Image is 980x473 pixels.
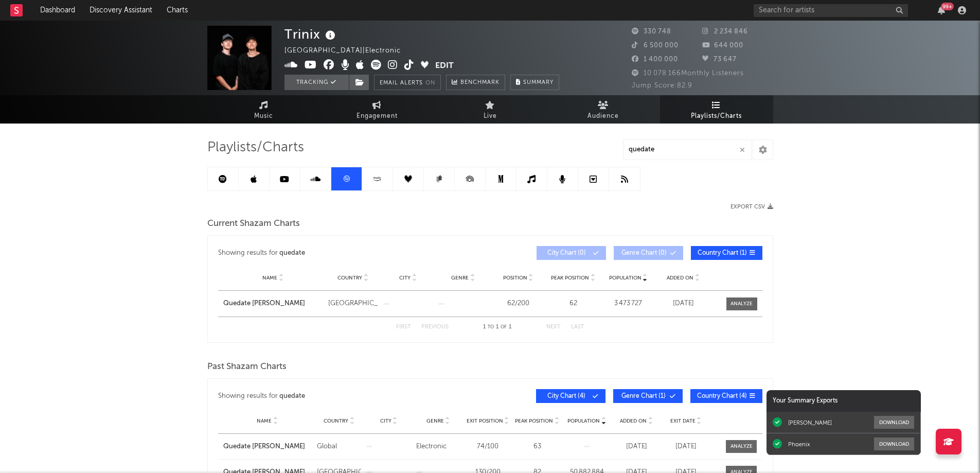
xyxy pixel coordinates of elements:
div: [DATE] [664,442,708,452]
span: Peak Position [551,275,589,281]
div: Trinix [284,26,338,43]
button: Download [874,437,914,450]
div: Global [317,442,361,452]
span: 2 234 846 [702,28,748,35]
button: Next [546,324,561,330]
span: Peak Position [515,418,553,424]
a: Engagement [320,95,434,124]
button: City Chart(0) [537,246,606,260]
button: Genre Chart(1) [613,389,683,403]
button: 99+ [938,6,945,14]
span: Jump Score: 82.9 [632,82,692,89]
div: 74 / 100 [466,442,510,452]
span: Genre [451,275,469,281]
span: City Chart ( 4 ) [543,393,590,399]
span: Engagement [357,110,398,122]
span: Name [257,418,272,424]
span: Exit Date [670,418,696,424]
span: Summary [523,80,554,85]
span: City [380,418,391,424]
span: 73 647 [702,56,737,63]
span: 1 400 000 [632,56,678,63]
span: Population [567,418,600,424]
button: First [396,324,411,330]
span: Genre Chart ( 0 ) [620,250,668,256]
span: 644 000 [702,42,743,49]
div: 99 + [941,3,954,10]
span: Music [254,110,273,122]
span: Exit Position [467,418,503,424]
span: Added On [667,275,693,281]
span: City [399,275,411,281]
span: Name [262,275,277,281]
a: Playlists/Charts [660,95,773,124]
div: 62 / 200 [493,299,543,309]
span: Current Shazam Charts [207,218,300,230]
div: [GEOGRAPHIC_DATA] | Electronic [284,45,413,57]
span: Country [337,275,362,281]
div: 63 [515,442,559,452]
span: Genre [426,418,444,424]
span: Playlists/Charts [691,110,742,122]
div: Electronic [416,442,460,452]
a: Quedate [PERSON_NAME] [223,442,312,452]
em: On [425,80,435,86]
button: Country Chart(1) [691,246,762,260]
span: Country Chart ( 4 ) [697,393,747,399]
span: Playlists/Charts [207,142,304,154]
button: Download [874,416,914,429]
div: Your Summary Exports [767,390,921,412]
div: [GEOGRAPHIC_DATA] [328,299,378,309]
div: [DATE] [614,442,658,452]
button: Country Chart(4) [690,389,762,403]
span: Country [324,418,348,424]
div: 1 1 1 [469,321,526,334]
span: 330 748 [632,28,671,35]
span: Audience [587,110,619,122]
span: Country Chart ( 1 ) [698,250,747,256]
span: Past Shazam Charts [207,361,287,373]
div: 62 [548,299,598,309]
button: Last [571,324,584,330]
input: Search for artists [754,4,908,17]
div: Phoenix [788,441,810,448]
div: Showing results for [218,246,490,260]
span: 10 078 166 Monthly Listeners [632,70,744,77]
button: Email AlertsOn [374,75,441,90]
div: [PERSON_NAME] [788,419,832,426]
button: Export CSV [730,204,773,210]
button: Previous [421,324,449,330]
a: Audience [547,95,660,124]
a: Quedate [PERSON_NAME] [223,299,323,309]
span: Genre Chart ( 1 ) [620,393,667,399]
span: of [501,325,507,329]
span: Position [503,275,527,281]
a: Benchmark [446,75,505,90]
a: Live [434,95,547,124]
button: City Chart(4) [536,389,605,403]
input: Search Playlists/Charts [623,139,752,160]
span: Added On [620,418,647,424]
button: Genre Chart(0) [614,246,683,260]
button: Edit [435,60,454,73]
span: 6 500 000 [632,42,679,49]
div: quedate [279,390,305,402]
div: 3 473 727 [603,299,653,309]
button: Summary [510,75,559,90]
a: Music [207,95,320,124]
div: Showing results for [218,389,490,403]
div: [DATE] [658,299,708,309]
button: Tracking [284,75,349,90]
span: Population [609,275,642,281]
span: to [488,325,494,329]
div: quedate [279,247,305,259]
span: Live [484,110,497,122]
span: City Chart ( 0 ) [543,250,591,256]
span: Benchmark [460,77,500,89]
